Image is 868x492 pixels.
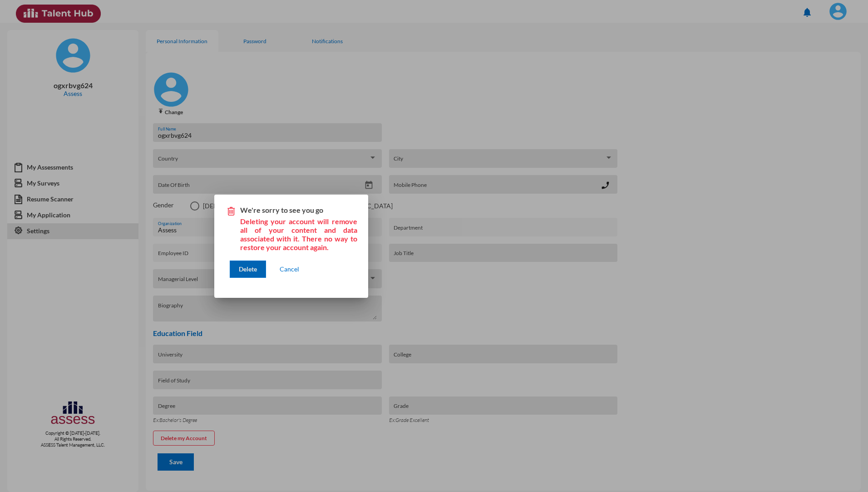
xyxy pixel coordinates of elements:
[240,206,323,217] p: We're sorry to see you go
[280,265,299,273] span: Cancel
[230,261,266,278] button: Delete
[240,217,357,251] p: Deleting your account will remove all of your content and data associated with it. There no way t...
[239,265,257,273] span: Delete
[275,261,304,277] button: Cancel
